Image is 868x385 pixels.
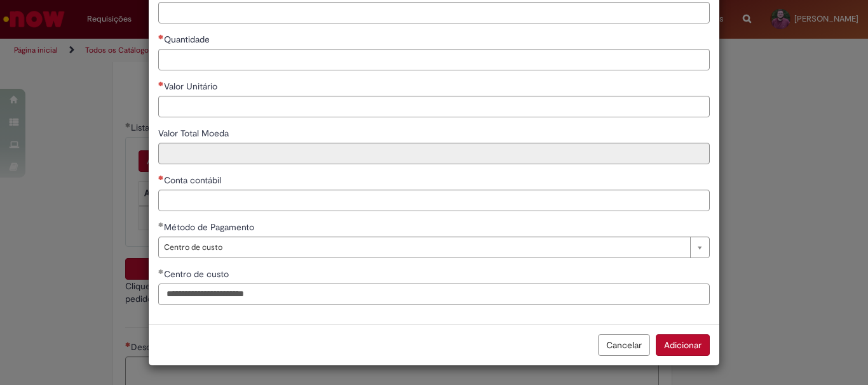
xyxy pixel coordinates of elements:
[158,190,710,211] input: Conta contábil
[164,34,212,45] span: Quantidade
[164,268,231,280] span: Centro de custo
[158,96,710,117] input: Valor Unitário
[656,334,710,356] button: Adicionar
[164,221,257,233] span: Método de Pagamento
[164,174,224,186] span: Conta contábil
[158,143,710,164] input: Valor Total Moeda
[158,269,164,274] span: Obrigatório Preenchido
[158,2,710,23] input: Descrição
[158,222,164,227] span: Obrigatório Preenchido
[598,334,650,356] button: Cancelar
[158,81,164,86] span: Necessários
[158,34,164,39] span: Necessários
[164,81,220,92] span: Valor Unitário
[158,175,164,180] span: Necessários
[158,127,231,139] span: Somente leitura - Valor Total Moeda
[164,237,684,258] span: Centro de custo
[158,284,710,305] input: Centro de custo
[158,49,710,70] input: Quantidade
